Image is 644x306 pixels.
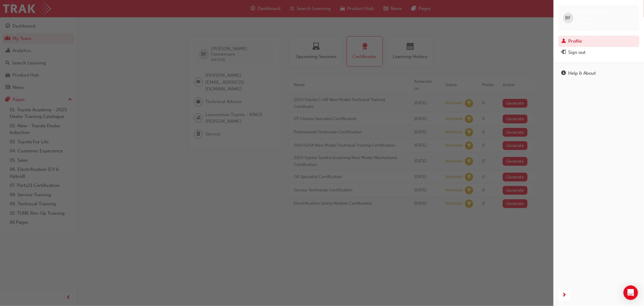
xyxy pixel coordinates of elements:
div: Help & About [568,70,596,77]
span: BF [566,15,571,21]
div: Sign out [568,49,585,56]
span: next-icon [562,291,567,299]
span: info-icon [561,71,566,76]
a: Help & About [558,68,639,79]
span: exit-icon [561,50,566,55]
div: Open Intercom Messenger [623,285,638,300]
a: Profile [558,36,639,47]
button: Sign out [558,47,639,58]
span: [PERSON_NAME] Fennemore [576,10,634,21]
span: man-icon [561,39,566,44]
span: 647018 [576,21,590,26]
